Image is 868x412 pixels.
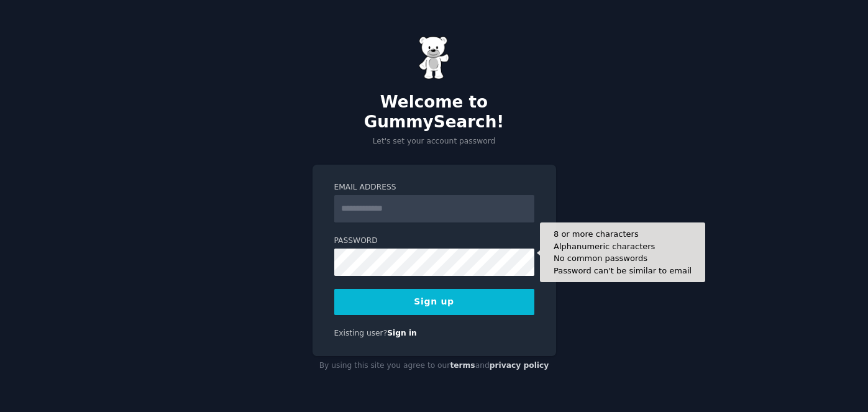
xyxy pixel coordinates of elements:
[313,356,556,376] div: By using this site you agree to our and
[334,182,534,193] label: Email Address
[334,289,534,315] button: Sign up
[490,361,549,370] a: privacy policy
[334,236,534,247] label: Password
[334,329,388,337] span: Existing user?
[313,136,556,147] p: Let's set your account password
[419,36,450,80] img: Gummy Bear
[313,93,556,132] h2: Welcome to GummySearch!
[387,329,417,337] a: Sign in
[450,361,475,370] a: terms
